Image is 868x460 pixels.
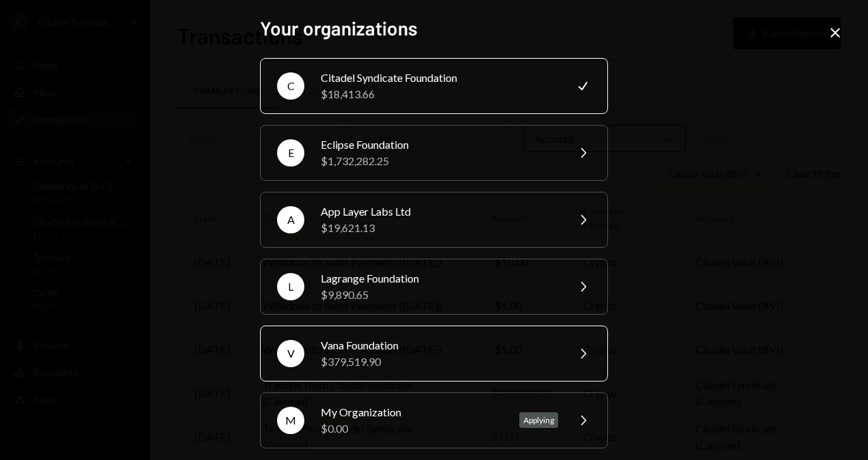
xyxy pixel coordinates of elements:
[260,15,608,42] h2: Your organizations
[321,136,558,153] div: Eclipse Foundation
[260,125,608,181] button: EEclipse Foundation$1,732,282.25
[260,259,608,315] button: LLagrange Foundation$9,890.65
[321,404,503,420] div: My Organization
[277,273,304,300] div: L
[321,86,558,102] div: $18,413.66
[321,153,558,169] div: $1,732,282.25
[260,58,608,114] button: CCitadel Syndicate Foundation$18,413.66
[321,354,558,370] div: $379,519.90
[321,420,503,437] div: $0.00
[260,192,608,248] button: AApp Layer Labs Ltd$19,621.13
[277,139,304,167] div: E
[260,326,608,382] button: VVana Foundation$379,519.90
[321,287,558,303] div: $9,890.65
[321,270,558,287] div: Lagrange Foundation
[277,340,304,367] div: V
[321,220,558,236] div: $19,621.13
[277,407,304,434] div: M
[321,203,558,220] div: App Layer Labs Ltd
[260,392,608,448] button: MMy Organization$0.00Applying
[321,70,558,86] div: Citadel Syndicate Foundation
[277,72,304,100] div: C
[321,337,558,354] div: Vana Foundation
[277,206,304,233] div: A
[519,412,558,428] div: Applying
